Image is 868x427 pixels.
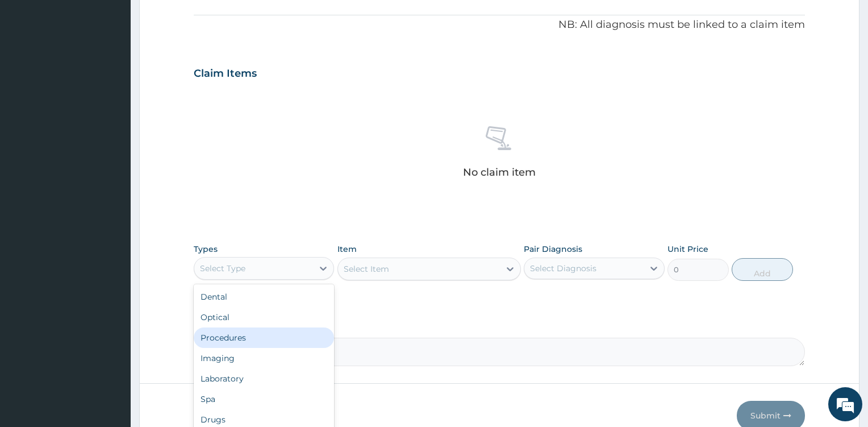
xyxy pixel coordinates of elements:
[194,307,335,327] div: Optical
[194,244,218,254] label: Types
[200,263,245,274] div: Select Type
[463,167,536,178] p: No claim item
[21,57,46,85] img: d_794563401_company_1708531726252_794563401
[194,368,335,389] div: Laboratory
[59,64,191,78] div: Chat with us now
[194,389,335,409] div: Spa
[6,310,216,350] textarea: Type your message and hit 'Enter'
[194,327,335,348] div: Procedures
[194,68,257,80] h3: Claim Items
[194,348,335,368] div: Imaging
[337,243,357,255] label: Item
[530,263,596,274] div: Select Diagnosis
[667,243,708,255] label: Unit Price
[66,143,157,258] span: We're online!
[194,287,335,307] div: Dental
[194,18,805,32] p: NB: All diagnosis must be linked to a claim item
[186,6,214,33] div: Minimize live chat window
[732,258,793,281] button: Add
[524,243,582,255] label: Pair Diagnosis
[194,322,805,331] label: Comment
